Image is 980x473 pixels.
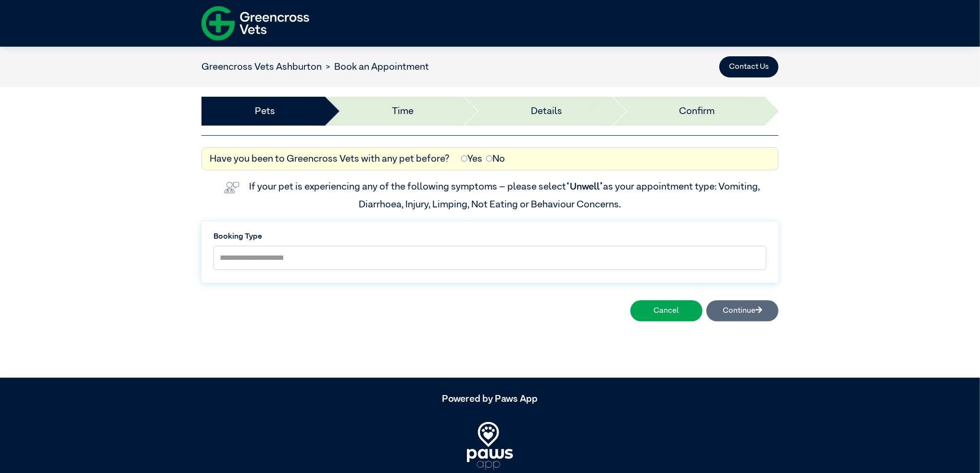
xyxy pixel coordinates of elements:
[630,300,703,321] button: Cancel
[201,2,309,44] img: f-logo
[461,155,467,162] input: Yes
[719,56,779,77] button: Contact Us
[210,152,450,166] label: Have you been to Greencross Vets with any pet before?
[201,60,429,74] nav: breadcrumb
[214,231,766,243] label: Booking Type
[255,104,275,118] a: Pets
[201,393,779,405] h5: Powered by Paws App
[566,182,603,192] span: “Unwell”
[322,60,429,74] li: Book an Appointment
[249,182,762,209] label: If your pet is experiencing any of the following symptoms – please select as your appointment typ...
[201,62,322,72] a: Greencross Vets Ashburton
[220,178,243,197] img: vet
[486,155,492,162] input: No
[467,422,513,470] img: PawsApp
[461,152,482,166] label: Yes
[486,152,505,166] label: No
